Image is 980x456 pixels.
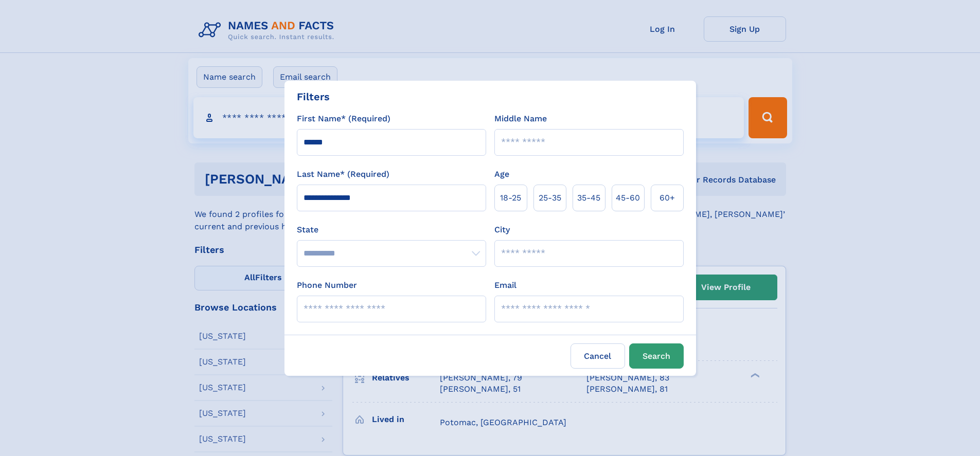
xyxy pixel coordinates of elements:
[539,192,561,204] span: 25‑35
[571,343,625,369] label: Cancel
[494,224,510,236] label: City
[660,192,675,204] span: 60+
[577,192,600,204] span: 35‑45
[494,113,547,125] label: Middle Name
[297,89,330,104] div: Filters
[616,192,640,204] span: 45‑60
[297,279,357,291] label: Phone Number
[297,168,389,180] label: Last Name* (Required)
[494,168,509,180] label: Age
[500,192,521,204] span: 18‑25
[297,113,390,125] label: First Name* (Required)
[494,279,516,291] label: Email
[297,224,486,236] label: State
[629,343,684,369] button: Search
